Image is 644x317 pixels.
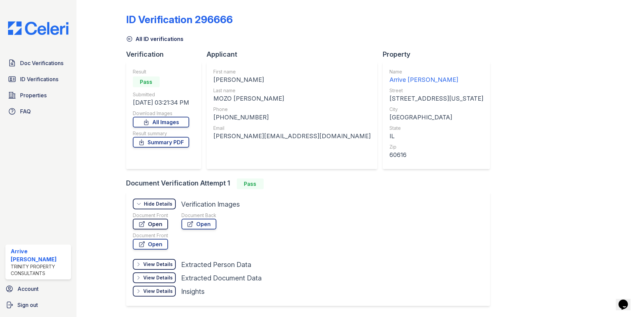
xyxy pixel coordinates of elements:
[616,290,637,310] iframe: chat widget
[213,113,371,122] div: [PHONE_NUMBER]
[389,106,483,113] div: City
[181,200,240,209] div: Verification Images
[133,98,189,107] div: [DATE] 03:21:34 PM
[144,201,172,207] div: Hide Details
[20,59,63,67] span: Doc Verifications
[3,298,74,312] a: Sign out
[143,288,173,295] div: View Details
[181,219,216,229] a: Open
[181,287,205,296] div: Insights
[389,144,483,150] div: Zip
[389,87,483,94] div: Street
[133,110,189,117] div: Download Images
[5,72,71,86] a: ID Verifications
[389,75,483,85] div: Arrive [PERSON_NAME]
[126,50,207,59] div: Verification
[3,21,74,35] img: CE_Logo_Blue-a8612792a0a2168367f1c8372b55b34899dd931a85d93a1a3d3e32e68fde9ad4.png
[133,130,189,137] div: Result summary
[11,247,68,263] div: Arrive [PERSON_NAME]
[133,137,189,148] a: Summary PDF
[213,87,371,94] div: Last name
[17,301,38,309] span: Sign out
[237,178,264,189] div: Pass
[143,274,173,281] div: View Details
[133,232,168,239] div: Document Front
[133,91,189,98] div: Submitted
[389,68,483,85] a: Name Arrive [PERSON_NAME]
[389,113,483,122] div: [GEOGRAPHIC_DATA]
[389,150,483,160] div: 60616
[5,56,71,70] a: Doc Verifications
[133,219,168,229] a: Open
[3,282,74,296] a: Account
[213,75,371,85] div: [PERSON_NAME]
[213,131,371,141] div: [PERSON_NAME][EMAIL_ADDRESS][DOMAIN_NAME]
[389,131,483,141] div: IL
[20,75,58,83] span: ID Verifications
[213,94,371,103] div: MOZO [PERSON_NAME]
[207,50,383,59] div: Applicant
[383,50,495,59] div: Property
[181,260,251,269] div: Extracted Person Data
[133,76,160,87] div: Pass
[213,106,371,113] div: Phone
[213,125,371,131] div: Email
[143,261,173,268] div: View Details
[133,239,168,250] a: Open
[213,68,371,75] div: First name
[181,273,262,283] div: Extracted Document Data
[133,117,189,127] a: All Images
[20,91,47,99] span: Properties
[181,212,216,219] div: Document Back
[5,105,71,118] a: FAQ
[133,212,168,219] div: Document Front
[389,68,483,75] div: Name
[133,68,189,75] div: Result
[5,89,71,102] a: Properties
[126,13,233,25] div: ID Verification 296666
[126,178,495,189] div: Document Verification Attempt 1
[389,125,483,131] div: State
[20,107,31,115] span: FAQ
[11,263,68,277] div: Trinity Property Consultants
[17,285,39,293] span: Account
[389,94,483,103] div: [STREET_ADDRESS][US_STATE]
[126,35,183,43] a: All ID verifications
